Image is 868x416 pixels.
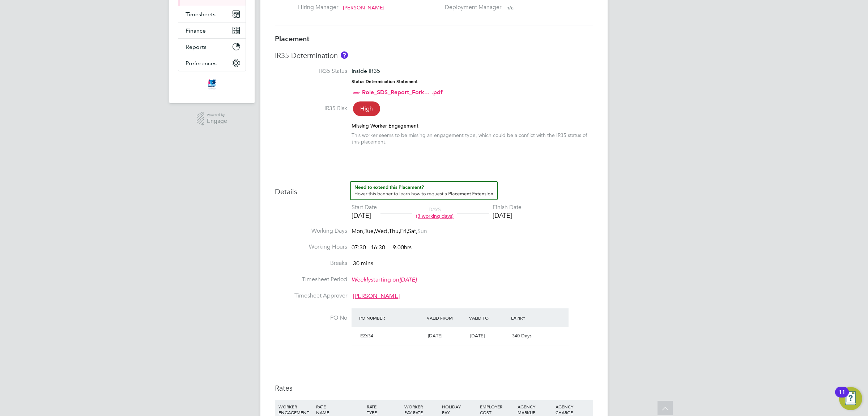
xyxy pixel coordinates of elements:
[178,55,246,71] button: Preferences
[375,228,389,235] span: Wed,
[408,228,417,235] span: Sat,
[178,39,246,55] button: Reports
[343,4,384,11] span: [PERSON_NAME]
[416,213,454,219] span: (3 working days)
[357,311,425,324] div: PO Number
[417,228,427,235] span: Sun
[207,118,227,124] span: Engage
[389,244,412,251] span: 9.00hrs
[178,6,246,22] button: Timesheets
[352,67,380,74] span: Inside IR35
[186,27,206,34] span: Finance
[839,392,845,402] div: 11
[275,34,310,43] b: Placement
[341,51,348,59] button: About IR35
[506,4,514,11] span: n/a
[493,211,522,220] div: [DATE]
[207,79,217,90] img: itsconstruction-logo-retina.png
[470,333,485,339] span: [DATE]
[467,311,510,324] div: Valid To
[350,181,498,200] button: How to extend a Placement?
[362,89,443,96] a: Role_SDS_Report_Fork... .pdf
[275,383,593,393] h3: Rates
[353,292,400,300] span: [PERSON_NAME]
[275,227,347,235] label: Working Days
[298,4,338,11] label: Hiring Manager
[207,112,227,118] span: Powered by
[186,60,217,67] span: Preferences
[509,311,552,324] div: Expiry
[275,105,347,112] label: IR35 Risk
[425,311,467,324] div: Valid From
[512,333,532,339] span: 340 Days
[365,228,375,235] span: Tue,
[275,276,347,283] label: Timesheet Period
[352,122,593,129] div: Missing Worker Engagement
[360,333,373,339] span: EZ634
[399,276,417,283] em: [DATE]
[275,51,593,60] h3: IR35 Determination
[353,260,373,267] span: 30 mins
[493,204,522,211] div: Finish Date
[352,132,593,145] div: This worker seems to be missing an engagement type, which could be a conflict with the IR35 statu...
[352,79,418,84] strong: Status Determination Statement
[186,11,216,18] span: Timesheets
[352,211,377,220] div: [DATE]
[389,228,400,235] span: Thu,
[275,314,347,322] label: PO No
[197,112,227,126] a: Powered byEngage
[186,43,207,50] span: Reports
[352,276,371,283] em: Weekly
[352,276,417,283] span: starting on
[275,259,347,267] label: Breaks
[441,4,501,11] label: Deployment Manager
[275,67,347,75] label: IR35 Status
[412,206,457,219] div: DAYS
[275,292,347,300] label: Timesheet Approver
[275,181,593,196] h3: Details
[178,22,246,38] button: Finance
[839,387,862,410] button: Open Resource Center, 11 new notifications
[178,79,246,90] a: Go to home page
[352,204,377,211] div: Start Date
[400,228,408,235] span: Fri,
[352,244,412,251] div: 07:30 - 16:30
[353,101,380,116] span: High
[428,333,442,339] span: [DATE]
[275,243,347,251] label: Working Hours
[352,228,365,235] span: Mon,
